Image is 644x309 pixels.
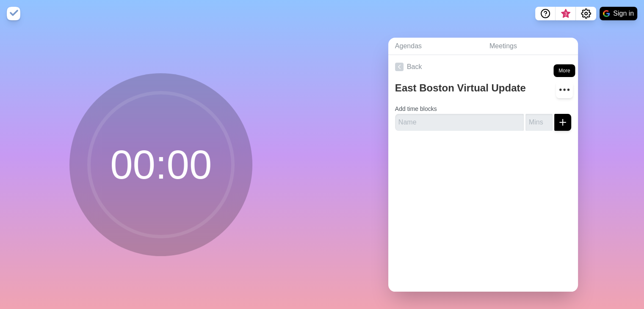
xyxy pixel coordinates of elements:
a: Back [388,55,578,79]
button: What’s new [556,7,576,20]
span: 3 [562,11,569,17]
img: google logo [603,10,610,17]
button: More [556,81,573,98]
label: Add time blocks [395,105,437,112]
button: Help [535,7,556,20]
button: Settings [576,7,596,20]
input: Name [395,114,524,131]
a: Agendas [388,38,483,55]
input: Mins [525,114,553,131]
img: timeblocks logo [7,7,20,20]
a: Meetings [483,38,578,55]
button: Sign in [600,7,637,20]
